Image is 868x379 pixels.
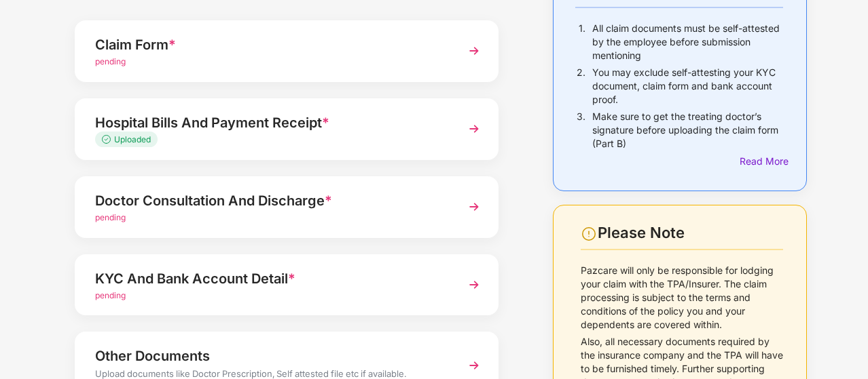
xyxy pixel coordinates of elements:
div: Read More [740,154,783,169]
span: pending [95,56,126,66]
span: Uploaded [114,134,151,144]
img: svg+xml;base64,PHN2ZyBpZD0iTmV4dCIgeG1sbnM9Imh0dHA6Ly93d3cudzMub3JnLzIwMDAvc3ZnIiB3aWR0aD0iMzYiIG... [462,39,486,63]
p: Make sure to get the treating doctor’s signature before uploading the claim form (Part B) [592,110,783,151]
p: 1. [579,22,585,62]
span: pending [95,212,126,222]
div: Other Documents [95,345,446,367]
img: svg+xml;base64,PHN2ZyBpZD0iTmV4dCIgeG1sbnM9Imh0dHA6Ly93d3cudzMub3JnLzIwMDAvc3ZnIiB3aWR0aD0iMzYiIG... [462,117,486,141]
div: Claim Form [95,34,446,56]
span: pending [95,290,126,300]
div: Doctor Consultation And Discharge [95,190,446,212]
p: You may exclude self-attesting your KYC document, claim form and bank account proof. [592,66,783,106]
p: All claim documents must be self-attested by the employee before submission mentioning [592,22,783,62]
div: Please Note [598,224,783,242]
div: Hospital Bills And Payment Receipt [95,112,446,134]
p: 3. [577,110,585,151]
p: Pazcare will only be responsible for lodging your claim with the TPA/Insurer. The claim processin... [581,264,783,332]
img: svg+xml;base64,PHN2ZyB4bWxucz0iaHR0cDovL3d3dy53My5vcmcvMjAwMC9zdmciIHdpZHRoPSIxMy4zMzMiIGhlaWdodD... [102,135,114,144]
img: svg+xml;base64,PHN2ZyBpZD0iTmV4dCIgeG1sbnM9Imh0dHA6Ly93d3cudzMub3JnLzIwMDAvc3ZnIiB3aWR0aD0iMzYiIG... [462,195,486,219]
img: svg+xml;base64,PHN2ZyBpZD0iV2FybmluZ18tXzI0eDI0IiBkYXRhLW5hbWU9Ildhcm5pbmcgLSAyNHgyNCIgeG1sbnM9Im... [581,226,597,242]
img: svg+xml;base64,PHN2ZyBpZD0iTmV4dCIgeG1sbnM9Imh0dHA6Ly93d3cudzMub3JnLzIwMDAvc3ZnIiB3aWR0aD0iMzYiIG... [462,273,486,297]
div: KYC And Bank Account Detail [95,268,446,290]
p: 2. [577,66,585,106]
img: svg+xml;base64,PHN2ZyBpZD0iTmV4dCIgeG1sbnM9Imh0dHA6Ly93d3cudzMub3JnLzIwMDAvc3ZnIiB3aWR0aD0iMzYiIG... [462,353,486,378]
